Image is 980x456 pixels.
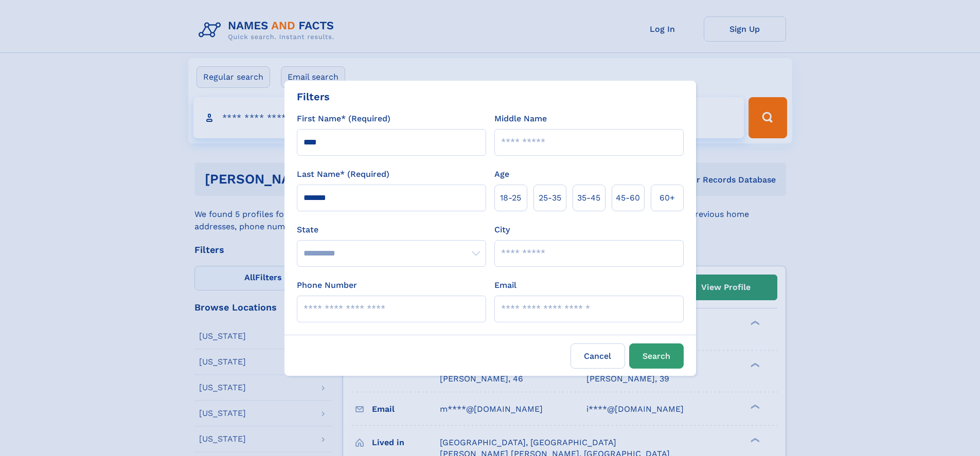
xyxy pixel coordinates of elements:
label: City [494,224,510,236]
span: 45‑60 [616,192,640,204]
span: 35‑45 [577,192,600,204]
label: Last Name* (Required) [297,168,389,180]
label: Phone Number [297,279,357,291]
label: State [297,224,486,236]
span: 60+ [660,192,675,204]
label: Middle Name [494,113,547,125]
label: Cancel [571,343,625,369]
label: Email [494,279,516,291]
button: Search [629,343,684,369]
label: Age [494,168,509,180]
label: First Name* (Required) [297,113,390,125]
span: 18‑25 [500,192,521,204]
div: Filters [297,89,330,104]
span: 25‑35 [539,192,561,204]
